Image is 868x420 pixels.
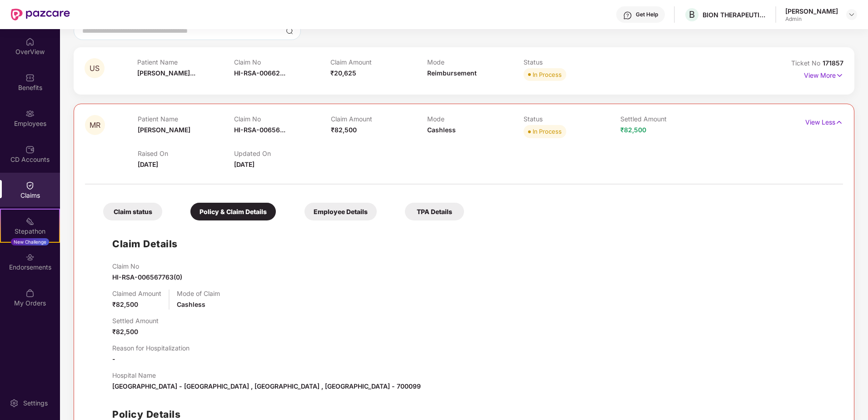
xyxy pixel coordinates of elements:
[112,236,178,251] h1: Claim Details
[112,262,182,270] p: Claim No
[427,69,477,77] span: Reimbursement
[25,217,35,226] img: svg+xml;base64,PHN2ZyB4bWxucz0iaHR0cDovL3d3dy53My5vcmcvMjAwMC9zdmciIHdpZHRoPSIyMSIgaGVpZ2h0PSIyMC...
[427,115,524,123] p: Mode
[234,126,285,134] span: HI-RSA-00656...
[835,117,843,127] img: svg+xml;base64,PHN2ZyB4bWxucz0iaHR0cDovL3d3dy53My5vcmcvMjAwMC9zdmciIHdpZHRoPSIxNyIgaGVpZ2h0PSIxNy...
[90,65,100,72] span: US
[620,115,717,123] p: Settled Amount
[25,289,35,298] img: svg+xml;base64,PHN2ZyBpZD0iTXlfT3JkZXJzIiBkYXRhLW5hbWU9Ik15IE9yZGVycyIgeG1sbnM9Imh0dHA6Ly93d3cudz...
[25,253,35,262] img: svg+xml;base64,PHN2ZyBpZD0iRW5kb3JzZW1lbnRzIiB4bWxucz0iaHR0cDovL3d3dy53My5vcmcvMjAwMC9zdmciIHdpZH...
[25,145,35,154] img: svg+xml;base64,PHN2ZyBpZD0iQ0RfQWNjb3VudHMiIGRhdGEtbmFtZT0iQ0QgQWNjb3VudHMiIHhtbG5zPSJodHRwOi8vd3...
[286,27,293,35] img: svg+xml;base64,PHN2ZyBpZD0iU2VhcmNoLTMyeDMyIiB4bWxucz0iaHR0cDovL3d3dy53My5vcmcvMjAwMC9zdmciIHdpZH...
[177,290,220,297] p: Mode of Claim
[823,59,843,67] span: 171857
[785,7,838,15] div: [PERSON_NAME]
[112,317,159,325] p: Settled Amount
[331,126,357,134] span: ₹82,500
[689,9,695,20] span: B
[138,150,234,157] p: Raised On
[623,11,632,20] img: svg+xml;base64,PHN2ZyBpZD0iSGVscC0zMngzMiIgeG1sbnM9Imh0dHA6Ly93d3cudzMub3JnLzIwMDAvc3ZnIiB3aWR0aD...
[331,115,427,123] p: Claim Amount
[103,203,162,220] div: Claim status
[524,58,620,66] p: Status
[25,73,35,82] img: svg+xml;base64,PHN2ZyBpZD0iQmVuZWZpdHMiIHhtbG5zPSJodHRwOi8vd3d3LnczLm9yZy8yMDAwL3N2ZyIgd2lkdGg9Ij...
[1,227,59,236] div: Stepathon
[330,58,427,66] p: Claim Amount
[703,10,766,19] div: BION THERAPEUTICS ([GEOGRAPHIC_DATA]) PRIVATE LIMITED
[25,181,35,190] img: svg+xml;base64,PHN2ZyBpZD0iQ2xhaW0iIHhtbG5zPSJodHRwOi8vd3d3LnczLm9yZy8yMDAwL3N2ZyIgd2lkdGg9IjIwIi...
[405,203,464,220] div: TPA Details
[524,115,620,123] p: Status
[177,300,205,308] span: Cashless
[10,399,19,408] img: svg+xml;base64,PHN2ZyBpZD0iU2V0dGluZy0yMHgyMCIgeG1sbnM9Imh0dHA6Ly93d3cudzMub3JnLzIwMDAvc3ZnIiB3aW...
[11,238,49,245] div: New Challenge
[636,11,658,18] div: Get Help
[112,290,161,297] p: Claimed Amount
[304,203,377,220] div: Employee Details
[234,160,254,168] span: [DATE]
[25,109,35,118] img: svg+xml;base64,PHN2ZyBpZD0iRW1wbG95ZWVzIiB4bWxucz0iaHR0cDovL3d3dy53My5vcmcvMjAwMC9zdmciIHdpZHRoPS...
[533,70,562,79] div: In Process
[112,300,138,308] span: ₹82,500
[112,273,182,281] span: HI-RSA-006567763(0)
[234,115,330,123] p: Claim No
[234,150,330,157] p: Updated On
[791,59,823,67] span: Ticket No
[836,70,843,80] img: svg+xml;base64,PHN2ZyB4bWxucz0iaHR0cDovL3d3dy53My5vcmcvMjAwMC9zdmciIHdpZHRoPSIxNyIgaGVpZ2h0PSIxNy...
[25,37,35,46] img: svg+xml;base64,PHN2ZyBpZD0iSG9tZSIgeG1sbnM9Imh0dHA6Ly93d3cudzMub3JnLzIwMDAvc3ZnIiB3aWR0aD0iMjAiIG...
[11,9,70,20] img: New Pazcare Logo
[112,355,115,363] span: -
[90,121,100,129] span: MR
[427,58,524,66] p: Mode
[804,68,843,80] p: View More
[138,115,234,123] p: Patient Name
[848,11,855,18] img: svg+xml;base64,PHN2ZyBpZD0iRHJvcGRvd24tMzJ4MzIiIHhtbG5zPSJodHRwOi8vd3d3LnczLm9yZy8yMDAwL3N2ZyIgd2...
[427,126,456,134] span: Cashless
[138,160,158,168] span: [DATE]
[190,203,276,220] div: Policy & Claim Details
[234,58,331,66] p: Claim No
[137,69,195,77] span: [PERSON_NAME]...
[533,127,562,136] div: In Process
[234,69,285,77] span: HI-RSA-00662...
[112,382,421,390] span: [GEOGRAPHIC_DATA] - [GEOGRAPHIC_DATA] , [GEOGRAPHIC_DATA] , [GEOGRAPHIC_DATA] - 700099
[20,399,50,408] div: Settings
[137,58,234,66] p: Patient Name
[785,15,838,23] div: Admin
[112,328,138,335] span: ₹82,500
[330,69,356,77] span: ₹20,625
[805,115,843,127] p: View Less
[112,344,190,352] p: Reason for Hospitalization
[620,126,646,134] span: ₹82,500
[138,126,190,134] span: [PERSON_NAME]
[112,371,421,379] p: Hospital Name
